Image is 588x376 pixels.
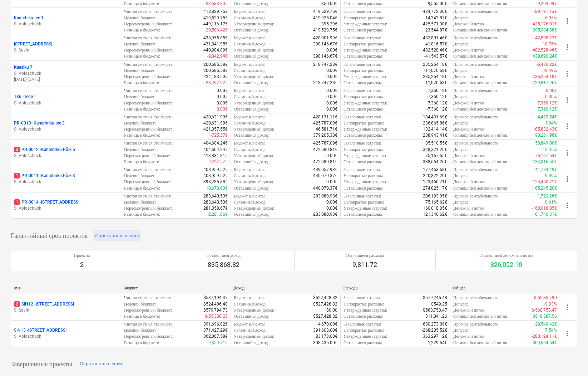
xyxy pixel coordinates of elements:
[14,199,118,211] div: 1PR-0014 -[STREET_ADDRESS]S. Voloschuck
[326,74,337,80] p: 0.00€
[124,147,156,153] p: Целевой бюджет :
[453,9,500,15] p: Прогноз рентабельности :
[313,167,337,173] p: 439,057.93€
[344,47,387,53] p: Утвержденные затраты :
[424,68,447,74] p: -11,070.68€
[124,106,160,112] p: Разница в бюджете :
[344,62,381,68] p: Заявленные затраты :
[313,53,337,59] p: 398,146.67€
[205,27,228,33] p: -29,586.42€
[203,193,228,199] p: 283,640.53€
[344,179,387,185] p: Утвержденные затраты :
[234,159,269,165] p: Оставшийся доход :
[234,167,265,173] p: Бюджет клиента :
[124,74,172,80] p: Пересмотренный бюджет :
[313,114,337,120] p: 428,131.11€
[14,147,20,152] span: 3
[453,147,468,153] p: Допуск :
[326,68,337,74] p: 0.00€
[124,1,160,7] p: Разница в бюджете :
[203,41,228,47] p: 431,941.95€
[344,94,384,100] p: Непокрытые расходы :
[203,120,228,126] p: 420,631.99€
[344,106,383,112] p: Оставшиеся расходы :
[453,21,485,27] p: Денежный поток :
[205,80,228,86] p: -23,497.92€
[423,179,447,185] p: 123,460.71€
[537,1,557,7] p: -9,204.99€
[234,62,265,68] p: Бюджет клиента :
[14,173,20,179] span: 1
[313,35,337,41] p: 428,001.99€
[533,159,557,165] p: 134,016.55€
[534,9,557,15] p: -29,191.13€
[124,80,160,86] p: Разница в бюджете :
[203,15,228,21] p: 419,529.75€
[217,88,228,94] p: 0.00€
[545,199,557,205] p: 0.61%
[563,69,572,78] span: more_vert
[124,167,173,173] p: Чистая сметная стоимость :
[423,47,447,53] p: 482,528.46€
[546,88,557,94] p: 0.00€
[203,179,228,185] p: 398,285.88€
[344,147,384,153] p: Непокрытые расходы :
[534,153,557,159] p: -75,167.54€
[234,94,267,100] p: Связанный доход :
[326,153,337,159] p: 0.00€
[124,173,156,179] p: Целевой бюджет :
[428,1,447,7] p: 9,555.00€
[14,94,34,100] p: T36 - Tedre
[78,358,125,370] button: Спрятанная секция
[124,47,172,53] p: Пересмотренный бюджет :
[234,27,269,33] p: Оставшийся доход :
[234,21,274,27] p: Утвержденный доход :
[453,159,508,165] p: Оставшийся денежный поток :
[14,120,118,132] div: PR-0010 -Kanarbriku tee 3S. Voloschuck
[321,21,337,27] p: 395.29€
[14,307,118,313] p: S. Savin
[234,120,267,126] p: Связанный доход :
[313,41,337,47] p: 398,146.67€
[124,179,172,185] p: Пересмотренный бюджет :
[535,167,557,173] p: 41,784.49€
[234,173,267,179] p: Связанный доход :
[533,185,557,191] p: 165,245.20€
[535,132,557,138] p: 90,261.96€
[234,35,265,41] p: Бюджет клиента :
[545,173,557,179] p: 9.49%
[535,140,557,146] p: 58,849.00€
[313,27,337,33] p: 419,529.75€
[234,80,269,86] p: Оставшийся доход :
[453,62,500,68] p: Прогноз рентабельности :
[453,1,508,7] p: Оставшийся денежный поток :
[344,21,387,27] p: Утвержденные затраты :
[532,179,557,185] p: -123,460.71€
[14,153,118,159] p: S. Voloschuck
[14,327,118,340] div: SIN13 -[STREET_ADDRESS]S. Voloschuck
[93,230,141,241] button: Спрятанная секция
[453,199,468,205] p: Допуск :
[203,74,228,80] p: 224,183.50€
[532,21,557,27] p: -425,176.01€
[423,173,447,179] p: 220,822.20€
[423,167,447,173] p: 177,463.68€
[124,21,172,27] p: Пересмотренный бюджет :
[14,179,118,185] p: S. Voloschuck
[344,88,381,94] p: Заявленные затраты :
[14,327,66,333] p: SIN13 - [STREET_ADDRESS]
[453,140,500,146] p: Прогноз рентабельности :
[423,74,447,80] p: 235,254.18€
[453,100,485,106] p: Денежный поток :
[344,41,384,47] p: Непокрытые расходы :
[234,153,274,159] p: Утвержденный доход :
[423,147,447,153] p: 328,321.26€
[14,301,20,307] span: 2
[424,80,447,86] p: -11,070.68€
[453,88,500,94] p: Прогноз рентабельности :
[538,193,557,199] p: 1,722.26€
[203,140,228,146] p: 404,604.24€
[453,120,468,126] p: Допуск :
[234,114,265,120] p: Бюджет клиента :
[453,94,468,100] p: Допуск :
